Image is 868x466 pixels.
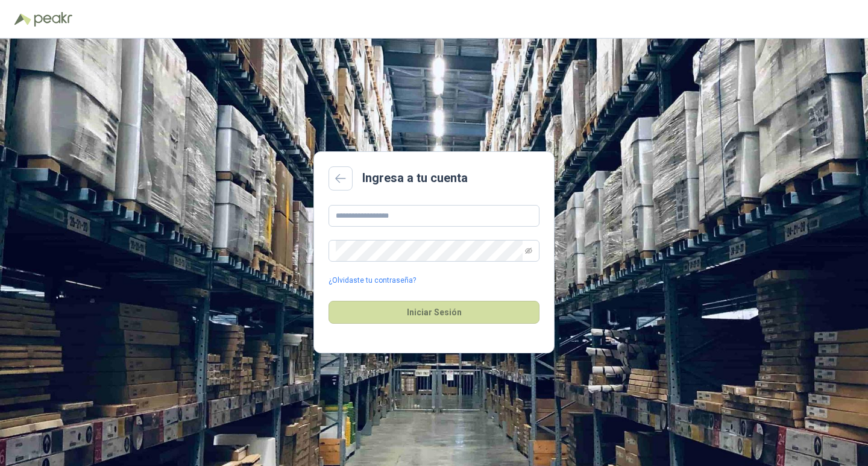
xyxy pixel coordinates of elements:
[329,301,539,324] button: Iniciar Sesión
[329,275,416,286] a: ¿Olvidaste tu contraseña?
[525,247,532,254] span: eye-invisible
[362,169,468,187] h2: Ingresa a tu cuenta
[14,13,31,25] img: Logo
[34,12,72,27] img: Peakr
